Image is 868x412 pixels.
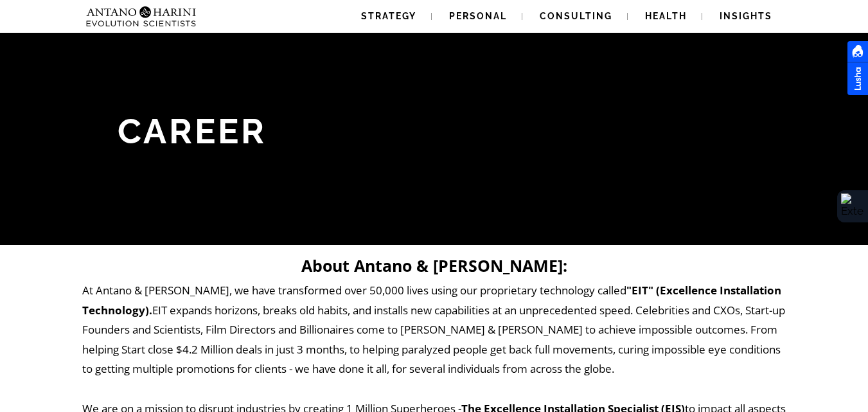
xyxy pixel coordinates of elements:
[841,193,864,219] img: Extension Icon
[540,11,612,21] span: Consulting
[720,11,772,21] span: Insights
[118,111,267,152] span: Career
[449,11,507,21] span: Personal
[645,11,687,21] span: Health
[301,255,567,276] strong: About Antano & [PERSON_NAME]:
[82,283,781,318] strong: "EIT" (Excellence Installation Technology).
[361,11,416,21] span: Strategy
